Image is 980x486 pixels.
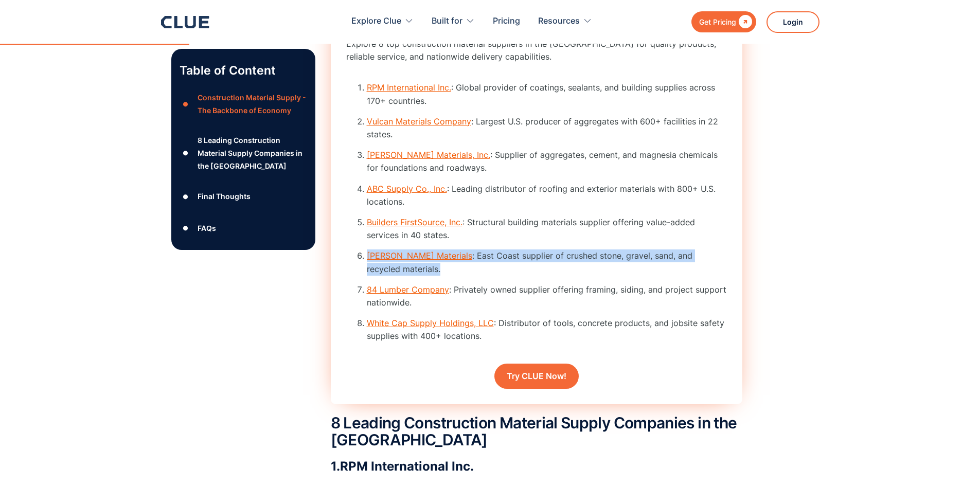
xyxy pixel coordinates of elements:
li: : Structural building materials supplier offering value-added services in 40 states. [367,216,727,242]
a: ●Construction Material Supply - The Backbone of Economy [180,91,307,117]
a: ●Final Thoughts [180,189,307,204]
a: Pricing [493,5,520,38]
a: ABC Supply Co., Inc. [367,184,447,194]
div: ● [180,189,192,204]
a: RPM International Inc. [367,82,451,93]
div: Built for [432,5,462,38]
li: : Leading distributor of roofing and exterior materials with 800+ U.S. locations. [367,183,727,208]
div:  [736,15,752,28]
li: : Supplier of aggregates, cement, and magnesia chemicals for foundations and roadways. [367,149,727,174]
p: Table of Content [180,62,307,79]
div: 8 Leading Construction Material Supply Companies in the [GEOGRAPHIC_DATA] [198,134,307,173]
li: : Global provider of coatings, sealants, and building supplies across 170+ countries. [367,81,727,107]
a: Vulcan Materials Company [367,116,471,127]
li: : Largest U.S. producer of aggregates with 600+ facilities in 22 states. [367,115,727,141]
strong: RPM International Inc [340,459,470,474]
h2: 8 Leading Construction Material Supply Companies in the [GEOGRAPHIC_DATA] [331,415,742,448]
p: Explore 8 top construction material suppliers in the [GEOGRAPHIC_DATA] for quality products, reli... [346,38,727,63]
a: White Cap Supply Holdings, LLC [367,318,494,328]
div: Resources [538,5,592,38]
a: Login [767,11,819,33]
div: Resources [538,5,580,38]
div: ● [180,221,192,236]
div: Explore Clue [351,5,401,38]
li: : Distributor of tools, concrete products, and jobsite safety supplies with 400+ locations. [367,317,727,343]
a: ●FAQs [180,221,307,236]
div: ● [180,97,192,112]
div: Final Thoughts [198,190,251,203]
a: ●8 Leading Construction Material Supply Companies in the [GEOGRAPHIC_DATA] [180,134,307,173]
a: 84 Lumber Company [367,284,449,295]
a: [PERSON_NAME] Materials [367,250,472,261]
div: Explore Clue [351,5,414,38]
div: Get Pricing [699,15,736,28]
div: ● [180,146,192,161]
div: FAQs [198,222,216,235]
h3: 1. . [331,459,742,474]
div: Built for [432,5,475,38]
a: [PERSON_NAME] Materials, Inc. [367,150,490,160]
li: : East Coast supplier of crushed stone, gravel, sand, and recycled materials. [367,249,727,275]
a: Try CLUE Now! [494,364,579,389]
a: Get Pricing [691,11,756,32]
li: : Privately owned supplier offering framing, siding, and project support nationwide. [367,283,727,309]
div: Construction Material Supply - The Backbone of Economy [198,91,307,117]
a: Builders FirstSource, Inc. [367,217,462,227]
